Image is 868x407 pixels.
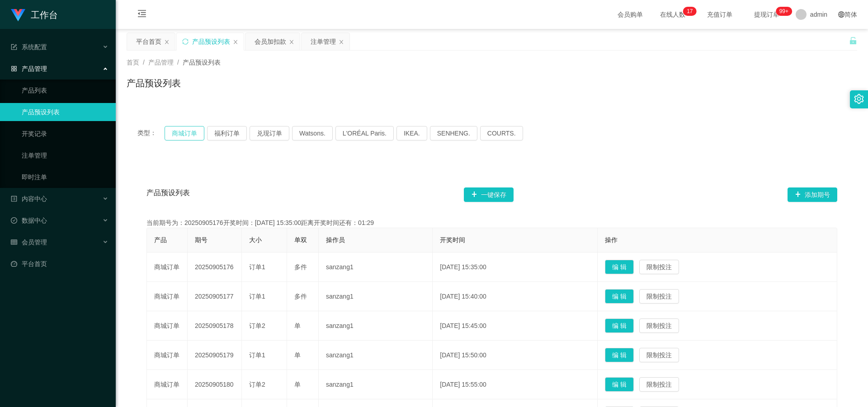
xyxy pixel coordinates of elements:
td: sanzang1 [319,311,433,341]
sup: 1075 [776,7,792,16]
span: 订单1 [249,293,265,300]
sup: 17 [683,7,696,16]
td: 20250905176 [188,253,242,282]
button: IKEA. [396,126,427,140]
button: 图标: plus一键保存 [464,187,514,202]
button: 兑现订单 [250,126,289,140]
span: 期号 [195,236,208,243]
i: 图标: menu-fold [127,0,157,29]
span: 系统配置 [11,43,47,51]
i: 图标: form [11,44,17,50]
div: 会员加扣款 [255,33,286,50]
span: 充值订单 [703,11,737,18]
button: 限制投注 [639,377,679,392]
span: 开奖时间 [440,236,465,243]
a: 产品列表 [22,81,108,99]
span: 产品预设列表 [183,59,221,66]
button: 图标: plus添加期号 [788,187,837,202]
button: 限制投注 [639,318,679,333]
td: sanzang1 [319,341,433,370]
td: sanzang1 [319,253,433,282]
span: 订单1 [249,263,265,271]
td: [DATE] 15:35:00 [433,253,598,282]
button: 限制投注 [639,260,679,274]
i: 图标: setting [854,94,864,104]
button: 编 辑 [605,348,634,362]
td: sanzang1 [319,370,433,399]
td: 20250905178 [188,311,242,341]
span: 首页 [127,59,139,66]
i: 图标: appstore-o [11,65,17,72]
span: 多件 [294,293,307,300]
span: / [177,59,179,66]
button: 编 辑 [605,377,634,392]
td: [DATE] 15:55:00 [433,370,598,399]
span: 产品管理 [148,59,174,66]
span: 内容中心 [11,195,47,202]
span: 订单1 [249,351,265,359]
span: 在线人数 [656,11,690,18]
button: 福利订单 [207,126,247,140]
td: 20250905179 [188,341,242,370]
button: Watsons. [292,126,333,140]
td: 商城订单 [147,253,188,282]
i: 图标: table [11,239,17,245]
td: 商城订单 [147,311,188,341]
i: 图标: close [289,39,294,45]
button: COURTS. [480,126,523,140]
td: [DATE] 15:50:00 [433,341,598,370]
p: 1 [687,7,690,16]
td: 商城订单 [147,370,188,399]
span: 会员管理 [11,239,47,246]
img: logo.9652507e.png [11,9,25,22]
button: 限制投注 [639,289,679,304]
td: 20250905177 [188,282,242,311]
i: 图标: close [233,39,238,45]
span: 多件 [294,263,307,271]
a: 即时注单 [22,168,108,186]
button: 编 辑 [605,289,634,304]
span: / [143,59,145,66]
span: 单 [294,381,301,388]
span: 类型： [137,126,165,140]
span: 大小 [249,236,262,243]
td: [DATE] 15:45:00 [433,311,598,341]
div: 平台首页 [136,33,161,50]
td: [DATE] 15:40:00 [433,282,598,311]
i: 图标: profile [11,196,17,202]
a: 产品预设列表 [22,103,108,121]
i: 图标: check-circle-o [11,217,17,224]
h1: 工作台 [31,0,58,29]
span: 产品预设列表 [146,187,190,202]
a: 开奖记录 [22,125,108,143]
span: 产品 [154,236,167,243]
a: 注单管理 [22,146,108,164]
span: 单 [294,322,301,329]
button: 限制投注 [639,348,679,362]
i: 图标: unlock [849,37,857,45]
a: 工作台 [11,11,58,18]
td: 商城订单 [147,341,188,370]
p: 7 [690,7,693,16]
span: 操作员 [326,236,345,243]
span: 提现订单 [750,11,784,18]
span: 单双 [294,236,307,243]
h1: 产品预设列表 [127,76,181,90]
div: 当前期号为：20250905176开奖时间：[DATE] 15:35:00距离开奖时间还有：01:29 [146,218,837,228]
i: 图标: sync [182,38,189,45]
button: 编 辑 [605,260,634,274]
span: 产品管理 [11,65,47,72]
td: 商城订单 [147,282,188,311]
button: SENHENG. [430,126,477,140]
span: 数据中心 [11,217,47,224]
span: 订单2 [249,322,265,329]
button: 商城订单 [165,126,204,140]
span: 订单2 [249,381,265,388]
td: sanzang1 [319,282,433,311]
span: 单 [294,351,301,359]
i: 图标: close [164,39,170,45]
i: 图标: global [838,11,844,18]
td: 20250905180 [188,370,242,399]
span: 操作 [605,236,618,243]
button: 编 辑 [605,318,634,333]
